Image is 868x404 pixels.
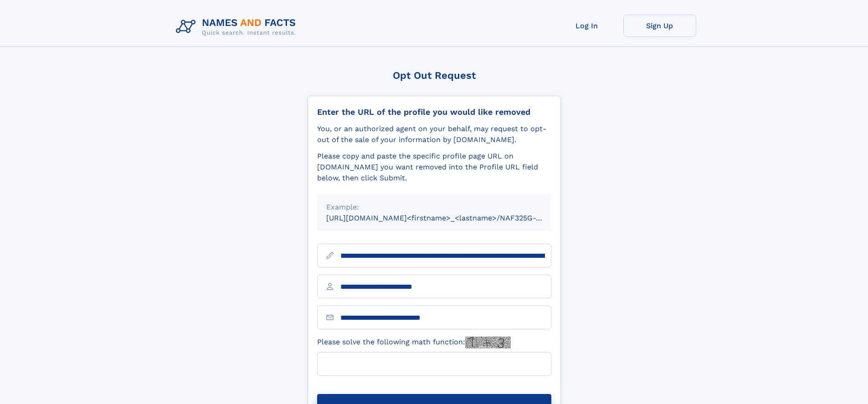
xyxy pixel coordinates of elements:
a: Sign Up [623,15,696,37]
div: Enter the URL of the profile you would like removed [317,107,551,117]
div: You, or an authorized agent on your behalf, may request to opt-out of the sale of your informatio... [317,123,551,145]
div: Please copy and paste the specific profile page URL on [DOMAIN_NAME] you want removed into the Pr... [317,151,551,184]
a: Log In [550,15,623,37]
div: Opt Out Request [308,70,561,81]
label: Please solve the following math function: [317,337,511,348]
img: Logo Names and Facts [172,15,303,39]
small: [URL][DOMAIN_NAME]<firstname>_<lastname>/NAF325G-xxxxxxxx [326,214,569,222]
div: Example: [326,202,542,213]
